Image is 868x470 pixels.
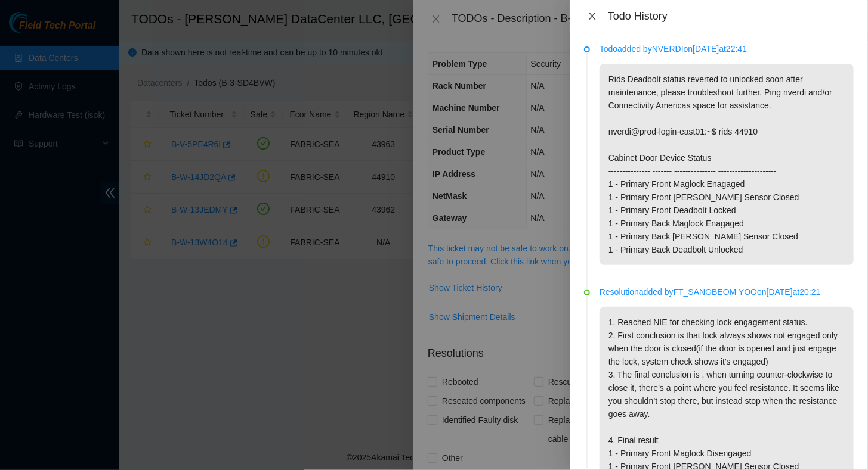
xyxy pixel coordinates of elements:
p: Resolution added by FT_SANGBEOM YOO on [DATE] at 20:21 [600,285,854,298]
div: Todo History [608,10,854,23]
p: Todo added by NVERDI on [DATE] at 22:41 [600,42,854,55]
p: Rids Deadbolt status reverted to unlocked soon after maintenance, please troubleshoot further. Pi... [600,64,854,265]
button: Close [584,11,601,22]
span: close [588,11,597,21]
